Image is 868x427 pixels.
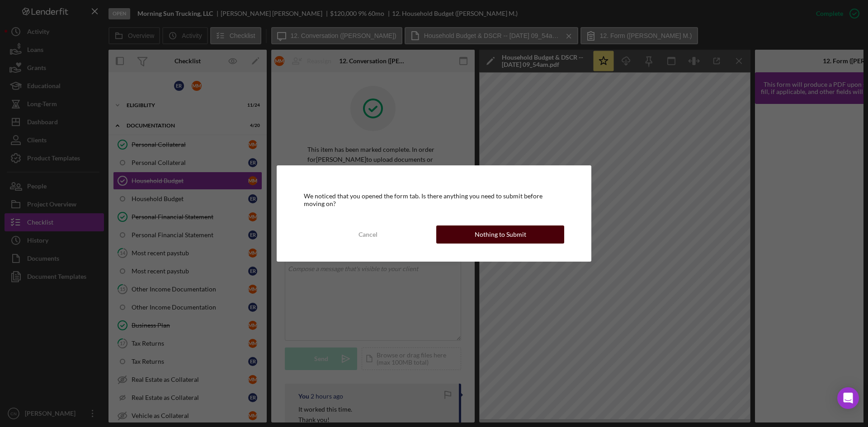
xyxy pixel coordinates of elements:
[436,225,564,244] button: Nothing to Submit
[475,225,526,244] div: Nothing to Submit
[837,387,859,409] div: Open Intercom Messenger
[359,225,377,244] div: Cancel
[304,225,432,244] button: Cancel
[304,192,564,207] div: We noticed that you opened the form tab. Is there anything you need to submit before moving on?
